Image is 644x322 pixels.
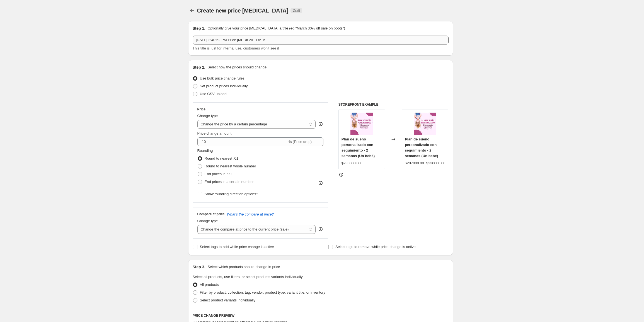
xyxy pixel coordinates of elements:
[200,92,227,96] span: Use CSV upload
[205,164,256,168] span: Round to nearest whole number
[293,8,300,13] span: Draft
[405,137,438,158] span: Plan de sueño personalizado con seguimiento - 2 semanas (Un bebé)
[193,275,303,279] span: Select all products, use filters, or select products variants individually
[197,131,232,135] span: Price change amount
[193,65,205,70] h2: Step 2.
[205,192,258,196] span: Show rounding direction options?
[342,160,361,166] div: $230000.00
[350,113,373,135] img: WhatsAppImage2025-07-28at13.39.48_c828c263_80x.jpg
[426,160,446,166] strike: $230000.00
[200,84,248,88] span: Set product prices individually
[335,245,416,249] span: Select tags to remove while price change is active
[207,65,267,70] p: Select how the prices should change
[193,264,205,270] h2: Step 3.
[200,298,255,302] span: Select product variants individually
[414,113,436,135] img: WhatsAppImage2025-07-28at13.39.48_c828c263_80x.jpg
[200,290,325,294] span: Filter by product, collection, tag, vendor, product type, variant title, or inventory
[188,7,196,14] button: Price change jobs
[197,137,287,146] input: -15
[193,36,449,44] input: 30% off holiday sale
[405,160,424,166] div: $207000.00
[197,8,289,14] span: Create new price [MEDICAL_DATA]
[200,245,274,249] span: Select tags to add while price change is active
[227,212,274,216] button: What's the compare at price?
[193,313,449,318] h6: PRICE CHANGE PREVIEW
[197,107,205,112] h3: Price
[318,226,323,232] div: help
[193,46,279,50] span: This title is just for internal use, customers won't see it
[197,114,218,118] span: Change type
[200,283,219,287] span: All products
[205,180,254,184] span: End prices in a certain number
[207,264,280,270] p: Select which products should change in price
[342,137,375,158] span: Plan de sueño personalizado con seguimiento - 2 semanas (Un bebé)
[193,26,205,31] h2: Step 1.
[197,212,225,216] h3: Compare at price
[197,219,218,223] span: Change type
[207,26,345,31] p: Optionally give your price [MEDICAL_DATA] a title (eg "March 30% off sale on boots")
[197,148,213,153] span: Rounding
[205,172,232,176] span: End prices in .99
[338,102,449,107] h6: STOREFRONT EXAMPLE
[289,140,312,144] span: % (Price drop)
[318,121,323,127] div: help
[200,76,244,80] span: Use bulk price change rules
[205,156,238,160] span: Round to nearest .01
